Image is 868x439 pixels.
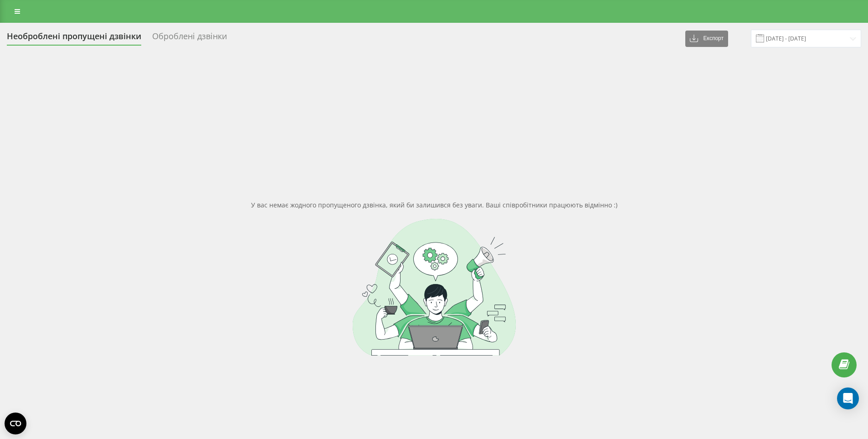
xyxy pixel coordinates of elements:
[685,31,728,47] button: Експорт
[152,31,227,46] div: Оброблені дзвінки
[837,387,859,409] div: Open Intercom Messenger
[7,31,141,46] div: Необроблені пропущені дзвінки
[5,413,26,434] button: Open CMP widget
